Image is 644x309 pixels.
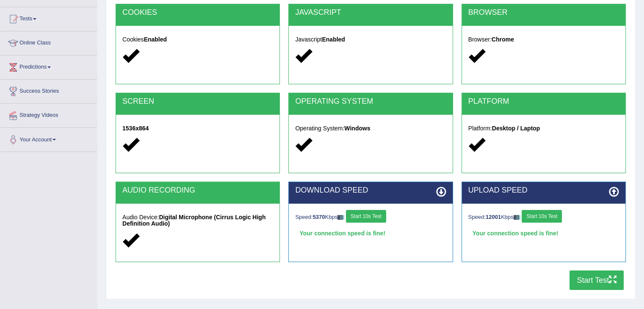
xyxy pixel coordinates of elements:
[468,227,619,240] div: Your connection speed is fine!
[122,8,273,17] h2: COOKIES
[0,80,97,101] a: Success Stories
[492,125,540,132] strong: Desktop / Laptop
[295,227,446,240] div: Your connection speed is fine!
[322,36,345,43] strong: Enabled
[122,186,273,195] h2: AUDIO RECORDING
[486,214,501,220] strong: 12001
[295,97,446,106] h2: OPERATING SYSTEM
[313,214,325,220] strong: 5370
[468,186,619,195] h2: UPLOAD SPEED
[122,125,149,132] strong: 1536x864
[468,125,619,132] h5: Platform:
[0,104,97,125] a: Strategy Videos
[337,215,344,220] img: ajax-loader-fb-connection.gif
[0,128,97,149] a: Your Account
[295,125,446,132] h5: Operating System:
[514,215,520,220] img: ajax-loader-fb-connection.gif
[344,125,370,132] strong: Windows
[122,97,273,106] h2: SCREEN
[295,210,446,225] div: Speed: Kbps
[0,31,97,52] a: Online Class
[468,36,619,43] h5: Browser:
[122,214,265,227] strong: Digital Microphone (Cirrus Logic High Definition Audio)
[295,8,446,17] h2: JAVASCRIPT
[144,36,167,43] strong: Enabled
[522,210,562,223] button: Start 10s Test
[346,210,386,223] button: Start 10s Test
[468,97,619,106] h2: PLATFORM
[122,36,273,43] h5: Cookies
[295,186,446,195] h2: DOWNLOAD SPEED
[468,210,619,225] div: Speed: Kbps
[0,7,97,28] a: Tests
[0,55,97,77] a: Predictions
[122,214,273,227] h5: Audio Device:
[569,270,624,290] button: Start Test
[468,8,619,17] h2: BROWSER
[492,36,514,43] strong: Chrome
[295,36,446,43] h5: Javascript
